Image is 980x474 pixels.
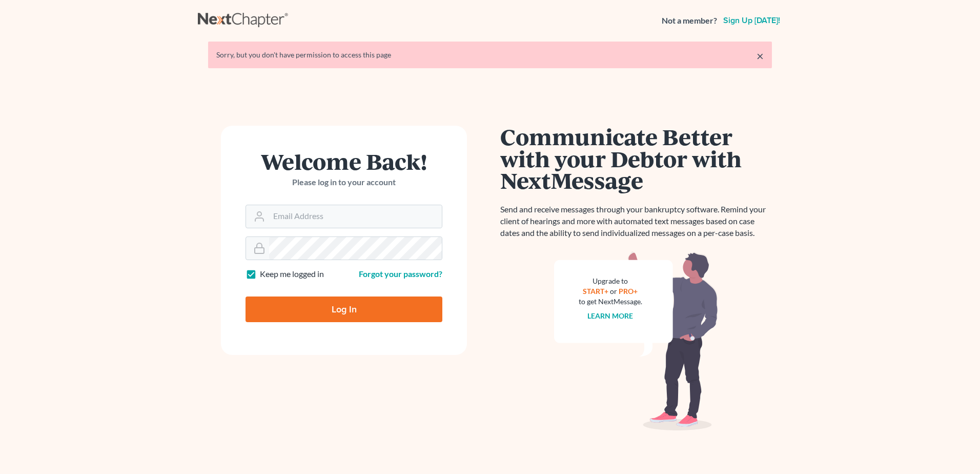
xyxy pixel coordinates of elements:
[554,251,718,431] img: nextmessage_bg-59042aed3d76b12b5cd301f8e5b87938c9018125f34e5fa2b7a6b67550977c72.svg
[583,287,609,295] a: START+
[246,150,442,172] h1: Welcome Back!
[500,126,772,191] h1: Communicate Better with your Debtor with NextMessage
[260,268,324,280] label: Keep me logged in
[610,287,618,295] span: or
[269,205,442,228] input: Email Address
[246,176,442,188] p: Please log in to your account
[757,50,764,62] a: ×
[246,297,442,322] input: Log In
[579,276,642,286] div: Upgrade to
[216,50,764,60] div: Sorry, but you don't have permission to access this page
[359,269,442,279] a: Forgot your password?
[721,16,782,25] a: Sign up [DATE]!
[500,204,772,239] p: Send and receive messages through your bankruptcy software. Remind your client of hearings and mo...
[579,297,642,307] div: to get NextMessage.
[662,15,717,27] strong: Not a member?
[619,287,638,295] a: PRO+
[588,311,634,320] a: Learn more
